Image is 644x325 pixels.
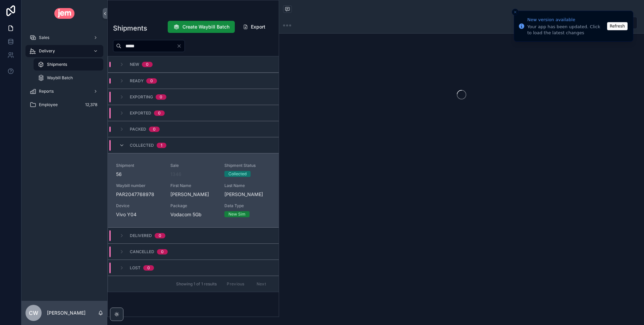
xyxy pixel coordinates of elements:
div: 0 [153,127,156,132]
span: [PERSON_NAME] [170,191,217,198]
p: [PERSON_NAME] [47,310,86,316]
button: Clear [176,43,184,49]
span: Last Name [224,183,271,188]
span: Shipment Status [224,163,271,168]
a: Employee12,378 [25,99,103,111]
span: Shipments [47,62,67,67]
span: Cancelled [130,249,154,254]
div: 0 [146,62,149,67]
div: scrollable content [21,27,107,120]
a: Reports [25,85,103,97]
span: Lost [130,265,141,271]
div: 0 [158,110,161,116]
h1: Shipments [113,24,147,33]
div: 12,378 [83,101,99,109]
span: Device [116,203,162,208]
span: Sales [39,35,49,40]
span: Ready [130,78,144,84]
span: Package [170,203,217,208]
a: Sales [25,32,103,44]
span: [PERSON_NAME] [224,191,271,198]
span: Vivo Y04 [116,211,162,218]
span: First Name [170,183,217,188]
div: Collected [228,171,247,177]
span: Employee [39,102,58,107]
div: 1 [161,143,162,148]
div: 0 [159,233,161,238]
span: Delivery [39,48,55,54]
button: Export [237,21,271,33]
div: 0 [147,265,150,271]
a: Delivery [25,45,103,57]
span: Shipment [116,163,162,168]
span: Delivered [130,233,152,238]
a: 1346 [170,171,181,178]
img: App logo [54,8,75,19]
button: Close toast [512,9,519,15]
span: New [130,62,139,67]
button: Refresh [607,22,628,30]
span: Exported [130,110,151,116]
div: 0 [150,78,153,84]
div: 0 [161,249,164,254]
a: Shipment56Sale1346Shipment StatusCollectedWaybill numberPAR2047768978First Name[PERSON_NAME]Last ... [108,153,279,227]
span: Sale [170,163,217,168]
div: New Sim [228,211,246,217]
span: Waybill number [116,183,162,188]
span: Packed [130,127,146,132]
span: Collected [130,143,154,148]
span: Showing 1 of 1 results [176,281,217,287]
span: 56 [116,171,162,178]
div: Your app has been updated. Click to load the latest changes [527,24,605,36]
span: Create Waybill Batch [182,24,229,30]
span: Reports [39,89,54,94]
span: Vodacom 5Gb [170,211,217,218]
a: Shipments [34,58,103,71]
span: CW [29,309,38,317]
span: Data Type [224,203,271,208]
div: New version available [527,16,605,23]
span: Waybill Batch [47,75,73,81]
button: Create Waybill Batch [168,21,235,33]
span: PAR2047768978 [116,191,162,198]
a: Waybill Batch [34,72,103,84]
span: Exporting [130,94,153,100]
div: 0 [160,94,162,100]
